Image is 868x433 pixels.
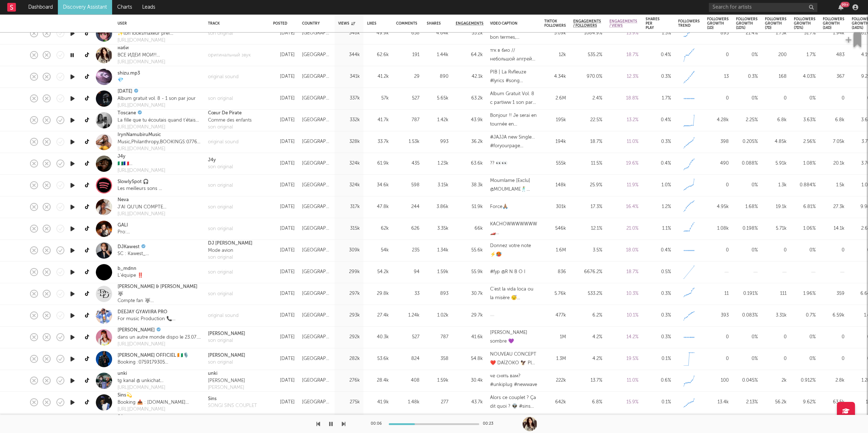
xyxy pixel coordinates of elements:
[118,370,127,377] a: unki
[707,51,729,60] div: 0
[396,138,420,147] div: 1.53k
[118,309,167,316] a: DEEJAY GYAVIIRA PRO
[427,203,448,212] div: 3.86k
[118,413,125,421] a: J4y
[838,4,843,10] button: 99+
[396,73,420,81] div: 29
[707,181,729,190] div: 0
[794,17,816,30] div: Followers Growth (7d%)
[427,94,448,103] div: 5.65k
[794,73,816,81] div: 4.03 %
[646,138,671,147] div: 0.3 %
[427,21,441,26] div: Shares
[208,338,245,345] a: son original
[273,21,291,26] div: Posted
[302,116,331,125] div: [GEOGRAPHIC_DATA]
[609,116,638,125] div: 13.2 %
[544,94,566,103] div: 2.6M
[273,94,295,103] div: [DATE]
[208,395,257,403] div: Sins
[573,116,602,125] div: 22.5 %
[208,240,252,254] a: DJ [PERSON_NAME]Mode avion
[118,153,125,160] a: J4y
[273,181,295,190] div: [DATE]
[707,225,729,233] div: 1.08k
[118,95,196,102] div: Album gratuit vol. 8 - 1 son par jour
[273,116,295,125] div: [DATE]
[208,359,245,366] div: son original
[338,29,360,38] div: 348k
[736,181,758,190] div: 0 %
[208,225,233,233] a: son original
[823,181,844,190] div: 1.5k
[118,37,176,44] div: [URL][DOMAIN_NAME]
[736,116,758,125] div: 2.25 %
[794,203,816,212] div: 6.81 %
[823,116,844,125] div: 6.8k
[544,73,566,81] div: 4.34k
[823,160,844,168] div: 20.1k
[707,160,729,168] div: 490
[646,29,671,38] div: 1.3 %
[208,157,233,164] div: J4y
[707,73,729,81] div: 13
[456,160,483,168] div: 63.6k
[736,51,758,60] div: 0 %
[208,204,233,211] div: son original
[765,225,787,233] div: 5.71k
[646,160,671,168] div: 0.4 %
[456,29,483,38] div: 55.2k
[544,51,566,60] div: 12k
[118,88,132,95] a: [DATE]
[427,138,448,147] div: 993
[118,243,140,251] a: DJKawest
[765,116,787,125] div: 6.8k
[118,341,201,348] a: [URL][DOMAIN_NAME]
[118,352,189,359] a: [PERSON_NAME] OFFICIEL 🇨🇮🎙️
[208,182,233,189] div: son original
[456,116,483,125] div: 43.9k
[573,203,602,212] div: 17.3 %
[208,384,245,391] div: [PERSON_NAME]
[338,116,360,125] div: 332k
[490,25,537,42] div: On s'est quittés en bon termes, [PERSON_NAME] est dans 3 sacs. #joegoldberg #dexter #brianmoser
[208,164,233,171] div: son original
[646,17,660,30] div: Shares Per Play
[823,17,844,30] div: Followers Growth (14d)
[765,94,787,103] div: 0
[302,225,331,233] div: [GEOGRAPHIC_DATA]
[118,384,165,391] a: [URL][DOMAIN_NAME]
[456,225,483,233] div: 66k
[646,73,671,81] div: 0.3 %
[823,73,844,81] div: 367
[736,138,758,147] div: 0.205 %
[208,110,252,124] a: Cœur De PirateComme des enfants
[118,167,201,174] a: [URL][DOMAIN_NAME]
[273,203,295,212] div: [DATE]
[118,102,196,109] div: [URL][DOMAIN_NAME]
[208,312,239,319] div: original sound
[118,124,201,131] a: [URL][DOMAIN_NAME]
[765,51,787,60] div: 200
[118,196,129,204] a: Neva
[573,29,602,38] div: 1084.9 %
[118,59,165,66] a: [URL][DOMAIN_NAME]
[367,203,389,212] div: 47.8k
[208,254,252,261] div: son original
[765,17,787,30] div: Followers Growth (7d)
[427,116,448,125] div: 1.42k
[338,21,355,26] div: Views
[208,290,233,298] div: son original
[823,29,844,38] div: 1.94k
[794,116,816,125] div: 3.63 %
[367,29,389,38] div: 49.9k
[367,51,389,60] div: 62.6k
[794,29,816,38] div: 51.7 %
[707,29,729,38] div: 895
[396,116,420,125] div: 787
[396,94,420,103] div: 527
[707,116,729,125] div: 4.28k
[609,225,638,233] div: 21.0 %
